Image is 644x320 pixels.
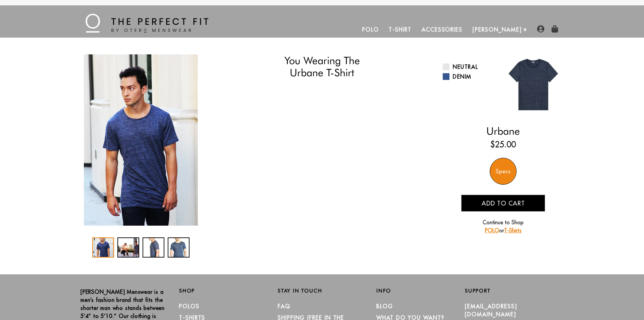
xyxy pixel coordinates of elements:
h2: Info [376,288,465,294]
h2: Urbane [443,125,563,137]
a: Blog [376,303,393,310]
h2: Shop [179,288,268,294]
button: Add to cart [461,195,545,212]
a: [PERSON_NAME] [468,21,527,38]
div: 3 / 4 [143,237,164,258]
div: Specs [490,158,517,185]
h2: Support [465,288,563,294]
a: T-Shirts [504,227,522,234]
div: 4 / 4 [168,237,190,258]
p: Continue to Shop or [461,218,545,234]
img: IMG_2247_copy_1024x1024_2x_8bc519b3-f510-429c-a805-aa67ac0cd928_340x.jpg [84,54,198,226]
a: Denim [443,73,498,81]
div: 1 / 4 [80,54,201,226]
img: The Perfect Fit - by Otero Menswear - Logo [86,14,208,33]
a: FAQ [278,303,290,310]
a: Neutral [443,63,498,71]
a: POLO [485,227,499,234]
img: shopping-bag-icon.png [551,25,558,33]
a: T-Shirt [384,21,416,38]
a: [EMAIL_ADDRESS][DOMAIN_NAME] [465,303,517,318]
h1: You Wearing The Urbane T-Shirt [242,54,401,79]
div: 1 / 4 [92,237,114,258]
a: Polo [357,21,384,38]
ins: $25.00 [490,138,516,150]
img: user-account-icon.png [537,25,544,33]
a: Polos [179,303,200,310]
a: Accessories [417,21,468,38]
div: 2 / 4 [117,237,139,258]
img: 06.jpg [503,54,563,115]
span: Add to cart [482,199,525,207]
h2: Stay in Touch [278,288,366,294]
